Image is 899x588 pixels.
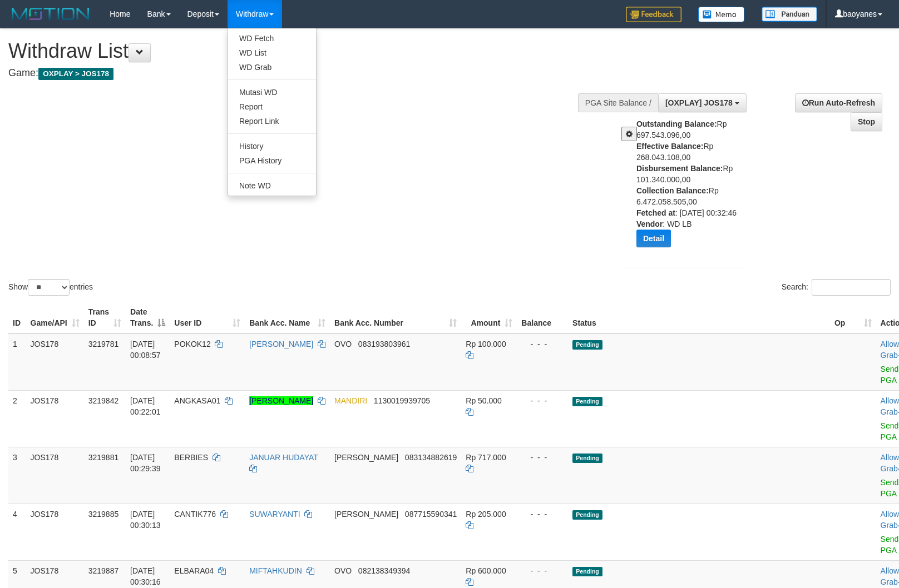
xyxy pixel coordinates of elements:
[130,396,161,416] span: [DATE] 00:22:01
[636,142,704,151] b: Effective Balance:
[228,139,316,153] a: History
[405,453,457,462] span: Copy 083134882619 to clipboard
[8,40,588,62] h1: Withdraw List
[830,302,876,333] th: Op: activate to sort column ascending
[8,68,588,79] h4: Game:
[249,566,302,575] a: MIFTAHKUDIN
[636,119,717,128] b: Outstanding Balance:
[521,509,564,520] div: - - -
[572,340,602,350] span: Pending
[334,340,352,348] span: OVO
[26,302,84,333] th: Game/API: activate to sort column ascending
[170,302,245,333] th: User ID: activate to sort column ascending
[572,454,602,463] span: Pending
[249,396,313,405] a: [PERSON_NAME]
[521,452,564,463] div: - - -
[38,68,113,80] span: OXPLAY > JOS178
[8,333,26,391] td: 1
[88,566,119,575] span: 3219887
[405,510,457,519] span: Copy 087715590341 to clipboard
[521,565,564,576] div: - - -
[851,112,882,131] a: Stop
[88,510,119,519] span: 3219885
[8,6,93,22] img: MOTION_logo.png
[636,230,671,247] button: Detail
[174,566,214,575] span: ELBARA04
[249,340,313,348] a: [PERSON_NAME]
[795,93,882,112] a: Run Auto-Refresh
[636,164,723,173] b: Disbursement Balance:
[174,453,208,462] span: BERBIES
[466,453,506,462] span: Rp 717.000
[26,333,84,391] td: JOS178
[572,397,602,406] span: Pending
[521,395,564,406] div: - - -
[88,396,119,405] span: 3219842
[466,566,506,575] span: Rp 600.000
[881,453,899,473] a: Allow Grab
[126,302,170,333] th: Date Trans.: activate to sort column descending
[174,340,210,348] span: POKOK12
[228,114,316,128] a: Report Link
[228,153,316,168] a: PGA History
[578,93,658,112] div: PGA Site Balance /
[228,46,316,60] a: WD List
[521,338,564,350] div: - - -
[174,396,220,405] span: ANGKASA01
[334,510,398,519] span: [PERSON_NAME]
[626,7,681,22] img: Feedback.jpg
[130,453,161,473] span: [DATE] 00:29:39
[374,396,430,405] span: Copy 1130019939705 to clipboard
[572,567,602,576] span: Pending
[812,279,891,296] input: Search:
[881,421,899,441] a: Send PGA
[358,340,410,348] span: Copy 083193803961 to clipboard
[228,31,316,46] a: WD Fetch
[881,566,899,586] a: Allow Grab
[881,510,899,530] a: Allow Grab
[466,396,502,405] span: Rp 50.000
[88,453,119,462] span: 3219881
[334,566,352,575] span: OVO
[881,340,899,360] a: Allow Grab
[130,510,161,530] span: [DATE] 00:30:13
[8,447,26,504] td: 3
[26,504,84,560] td: JOS178
[228,60,316,74] a: WD Grab
[249,510,300,519] a: SUWARYANTI
[8,390,26,447] td: 2
[572,510,602,520] span: Pending
[228,85,316,99] a: Mutasi WD
[762,7,817,22] img: panduan.png
[636,208,675,217] b: Fetched at
[636,118,752,256] div: Rp 697.543.096,00 Rp 268.043.108,00 Rp 101.340.000,00 Rp 6.472.058.505,00 : [DATE] 00:32:46 : WD LB
[84,302,126,333] th: Trans ID: activate to sort column ascending
[636,186,709,195] b: Collection Balance:
[228,178,316,193] a: Note WD
[130,566,161,586] span: [DATE] 00:30:16
[466,510,506,519] span: Rp 205.000
[28,279,70,296] select: Showentries
[8,302,26,333] th: ID
[88,340,119,348] span: 3219781
[636,220,663,228] b: Vendor
[466,340,506,348] span: Rp 100.000
[130,340,161,360] span: [DATE] 00:08:57
[26,447,84,504] td: JOS178
[658,93,747,112] button: [OXPLAY] JOS178
[334,453,398,462] span: [PERSON_NAME]
[8,279,93,296] label: Show entries
[881,396,899,416] a: Allow Grab
[881,478,899,498] a: Send PGA
[358,566,410,575] span: Copy 082138349394 to clipboard
[665,98,733,107] span: [OXPLAY] JOS178
[517,302,568,333] th: Balance
[26,390,84,447] td: JOS178
[249,453,318,462] a: JANUAR HUDAYAT
[245,302,330,333] th: Bank Acc. Name: activate to sort column ascending
[461,302,517,333] th: Amount: activate to sort column ascending
[568,302,830,333] th: Status
[782,279,891,296] label: Search:
[881,365,899,385] a: Send PGA
[8,504,26,560] td: 4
